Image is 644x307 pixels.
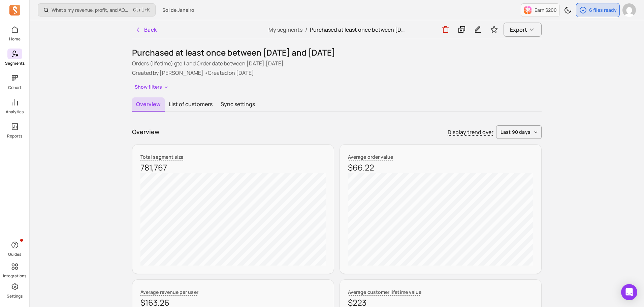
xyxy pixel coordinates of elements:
p: Segments [5,61,25,66]
button: last 90 days [496,125,542,139]
p: 781,767 [140,162,326,173]
div: Open Intercom Messenger [621,284,637,300]
button: Sync settings [217,97,259,111]
p: Settings [7,294,23,299]
button: Show filters [132,82,171,92]
button: Export [504,23,542,37]
p: Guides [8,252,21,257]
button: Toggle favorite [487,23,501,36]
button: List of customers [165,97,217,111]
p: Display trend over [448,128,493,136]
kbd: K [147,7,150,13]
button: Earn $200 [521,3,560,17]
p: What’s my revenue, profit, and AOV recently? [52,7,130,13]
span: last 90 days [501,129,530,135]
span: Average order value [348,154,393,160]
p: Orders (lifetime) gte 1 and Order date between [DATE],[DATE] [132,59,542,67]
button: Guides [7,238,22,258]
span: Export [510,26,527,34]
span: Total segment size [140,154,183,160]
span: Average customer lifetime value [348,289,421,295]
button: Toggle dark mode [561,3,575,17]
button: Sol de Janeiro [158,4,198,16]
p: Cohort [8,85,22,90]
p: Created by [PERSON_NAME] • Created on [DATE] [132,69,542,77]
p: Reports [7,133,22,139]
span: Purchased at least once between [DATE] and [DATE] [310,26,443,33]
p: Analytics [6,109,24,115]
canvas: chart [348,173,533,266]
span: + [133,6,150,13]
img: avatar [622,3,636,17]
button: Overview [132,97,165,112]
span: Average revenue per user [140,289,198,295]
button: Back [132,23,160,36]
a: My segments [268,26,302,33]
p: Integrations [3,273,26,279]
kbd: Ctrl [133,7,144,13]
span: Sol de Janeiro [162,7,194,13]
p: Earn $200 [535,7,557,13]
p: Overview [132,127,159,136]
p: $66.22 [348,162,533,173]
button: 6 files ready [576,3,620,17]
button: What’s my revenue, profit, and AOV recently?Ctrl+K [38,3,156,17]
h1: Purchased at least once between [DATE] and [DATE] [132,47,542,58]
canvas: chart [140,173,326,266]
span: / [302,26,310,33]
p: 6 files ready [589,7,617,13]
p: Home [9,36,21,42]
